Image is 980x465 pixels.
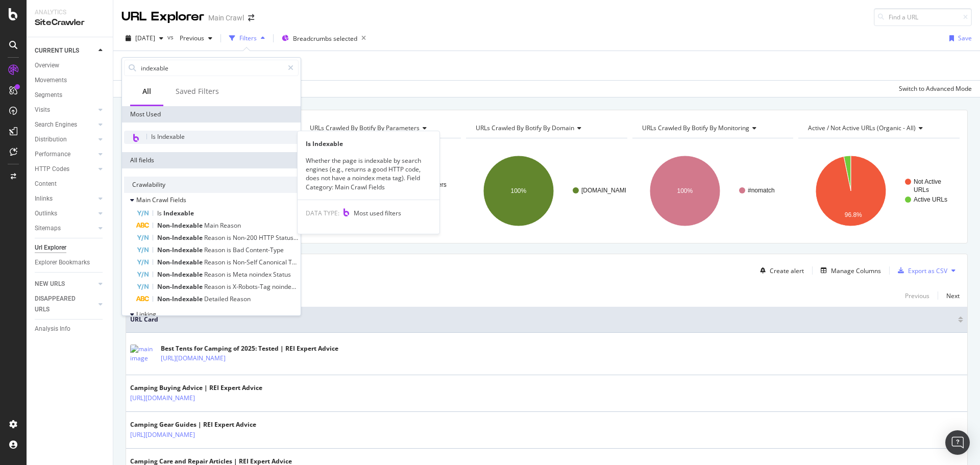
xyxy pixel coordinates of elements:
a: Search Engines [35,119,95,130]
span: Tag [288,258,299,266]
div: Whether the page is indexable by search engines (e.g., returns a good HTTP code, does not have a ... [298,156,439,191]
button: Manage Columns [817,264,881,277]
span: Most used filters [354,209,401,217]
span: DATA TYPE: [306,209,339,217]
span: Non-Indexable [157,295,204,303]
div: Outlinks [35,208,57,219]
span: is [227,258,233,266]
span: is [227,246,233,254]
div: Most Used [122,106,301,123]
span: URLs Crawled By Botify By monitoring [642,124,749,132]
div: Best Tents for Camping of 2025: Tested | REI Expert Advice [161,344,338,353]
img: main image [130,345,156,363]
div: URL Explorer [121,8,204,26]
span: Breadcrumbs selected [293,34,357,43]
div: Url Explorer [35,242,66,253]
div: Saved Filters [176,86,219,96]
a: Overview [35,60,106,71]
h4: URLs Crawled By Botify By monitoring [640,120,785,136]
div: Create alert [770,266,804,275]
span: Non-Indexable [157,270,204,279]
button: Next [946,289,960,302]
div: Analytics [35,8,105,17]
a: [URL][DOMAIN_NAME] [130,430,195,440]
span: Fields [170,195,186,204]
div: arrow-right-arrow-left [248,14,254,21]
div: Content [35,179,57,189]
text: URLs [914,186,929,193]
span: Previous [176,34,204,42]
text: Active URLs [914,196,947,203]
span: is [227,282,233,291]
span: Non-Indexable [157,258,204,266]
div: HTTP Codes [35,164,69,175]
a: Movements [35,75,106,86]
h4: Active / Not Active URLs [806,120,950,136]
div: Search Engines [35,119,77,130]
span: Crawl [152,195,170,204]
span: Reason [204,258,227,266]
a: Analysis Info [35,324,106,334]
text: #nomatch [748,187,775,194]
a: Inlinks [35,193,95,204]
span: Detailed [204,295,230,303]
a: Explorer Bookmarks [35,257,106,268]
a: HTTP Codes [35,164,95,175]
input: Search by field name [140,60,283,76]
div: Performance [35,149,70,160]
svg: A chart. [798,146,958,235]
span: Canonical [259,258,288,266]
span: Content-Type [246,246,284,254]
span: Non-Indexable [157,233,204,242]
span: is [227,270,233,279]
span: Reason [204,282,227,291]
input: Find a URL [874,8,972,26]
span: Non-200 [233,233,259,242]
div: DISAPPEARED URLS [35,293,86,315]
span: Reason [204,233,227,242]
h4: URLs Crawled By Botify By parameters [308,120,452,136]
div: Movements [35,75,67,86]
div: Filters [239,34,257,42]
span: Status [276,233,298,242]
span: is [227,233,233,242]
a: DISAPPEARED URLS [35,293,95,315]
text: 100% [677,187,693,194]
div: Save [958,34,972,42]
svg: A chart. [632,146,792,235]
span: Non-Indexable [157,221,204,230]
div: NEW URLS [35,279,65,289]
text: 100% [511,187,527,194]
div: Inlinks [35,193,53,204]
span: Active / Not Active URLs (organic - all) [808,124,916,132]
div: Distribution [35,134,67,145]
button: Create alert [756,262,804,279]
div: CURRENT URLS [35,45,79,56]
button: Save [945,30,972,46]
div: Next [946,291,960,300]
button: [DATE] [121,30,167,46]
span: Indexable [163,209,194,217]
svg: A chart. [466,146,626,235]
span: Is Indexable [151,132,185,141]
div: Previous [905,291,929,300]
a: Visits [35,105,95,115]
text: [DOMAIN_NAME][URL] [581,187,646,194]
text: Not Active [914,178,941,185]
a: Sitemaps [35,223,95,234]
span: Main [136,195,152,204]
span: Bad [233,246,246,254]
span: Reason [220,221,241,230]
span: Meta [233,270,249,279]
div: Open Intercom Messenger [945,430,970,455]
span: Reason [204,246,227,254]
a: NEW URLS [35,279,95,289]
h4: URLs Crawled By Botify By domain [474,120,618,136]
span: HTTP [259,233,276,242]
a: Performance [35,149,95,160]
div: Visits [35,105,50,115]
div: Export as CSV [908,266,947,275]
div: Camping Gear Guides | REI Expert Advice [130,420,256,429]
